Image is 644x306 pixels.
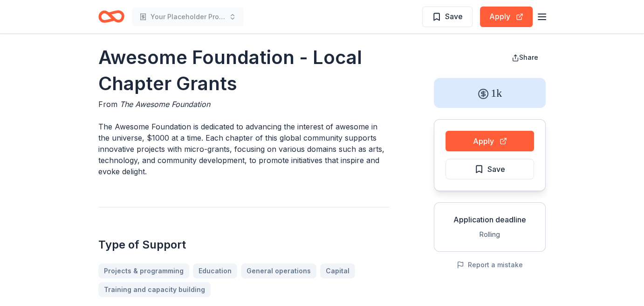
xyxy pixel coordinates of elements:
[98,282,211,297] a: Training and capacity building
[241,263,316,278] a: General operations
[480,7,533,27] button: Apply
[487,163,505,175] span: Save
[98,263,189,278] a: Projects & programming
[98,44,389,97] h1: Awesome Foundation - Local Chapter Grants
[445,159,534,179] button: Save
[98,99,389,110] div: From
[445,10,463,22] span: Save
[442,229,538,240] div: Rolling
[504,48,546,67] button: Share
[422,7,473,27] button: Save
[98,6,124,28] a: Home
[519,53,538,61] span: Share
[151,11,225,22] span: Your Placeholder Project
[98,237,389,252] h2: Type of Support
[320,263,355,278] a: Capital
[445,131,534,151] button: Apply
[434,78,546,108] div: 1k
[120,100,210,109] span: The Awesome Foundation
[98,121,389,177] p: The Awesome Foundation is dedicated to advancing the interest of awesome in the universe, $1000 a...
[193,263,237,278] a: Education
[457,259,523,270] button: Report a mistake
[442,214,538,225] div: Application deadline
[132,7,244,26] button: Your Placeholder Project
